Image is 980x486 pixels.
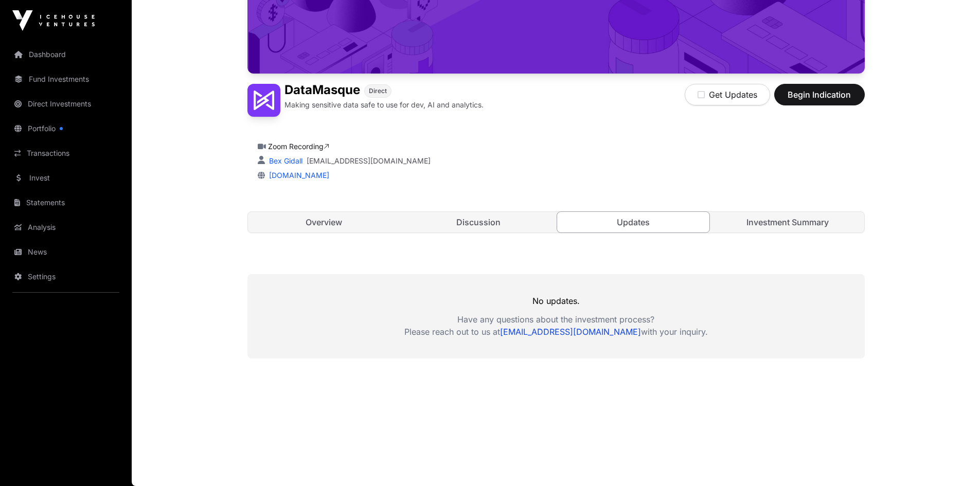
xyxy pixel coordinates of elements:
[8,216,123,239] a: Analysis
[8,68,123,91] a: Fund Investments
[12,10,95,31] img: Icehouse Ventures Logo
[774,84,865,105] button: Begin Indication
[248,212,864,232] nav: Tabs
[8,43,123,66] a: Dashboard
[307,156,431,166] a: [EMAIL_ADDRESS][DOMAIN_NAME]
[8,265,123,288] a: Settings
[268,142,329,151] a: Zoom Recording
[8,142,123,165] a: Transactions
[774,94,865,104] a: Begin Indication
[8,117,123,140] a: Portfolio
[711,212,864,232] a: Investment Summary
[929,437,980,486] iframe: Chat Widget
[402,212,555,232] a: Discussion
[8,191,123,214] a: Statements
[284,100,484,110] p: Making sensitive data safe to use for dev, AI and analytics.
[247,313,865,338] p: Have any questions about the investment process? Please reach out to us at with your inquiry.
[265,171,329,179] a: [DOMAIN_NAME]
[685,84,770,105] button: Get Updates
[8,93,123,115] a: Direct Investments
[284,84,360,98] h1: DataMasque
[247,84,280,117] img: DataMasque
[557,211,710,233] a: Updates
[267,156,302,165] a: Bex Gidall
[787,88,852,101] span: Begin Indication
[8,241,123,263] a: News
[369,87,387,95] span: Direct
[247,274,865,358] div: No updates.
[248,212,401,232] a: Overview
[8,167,123,189] a: Invest
[500,327,641,337] a: [EMAIL_ADDRESS][DOMAIN_NAME]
